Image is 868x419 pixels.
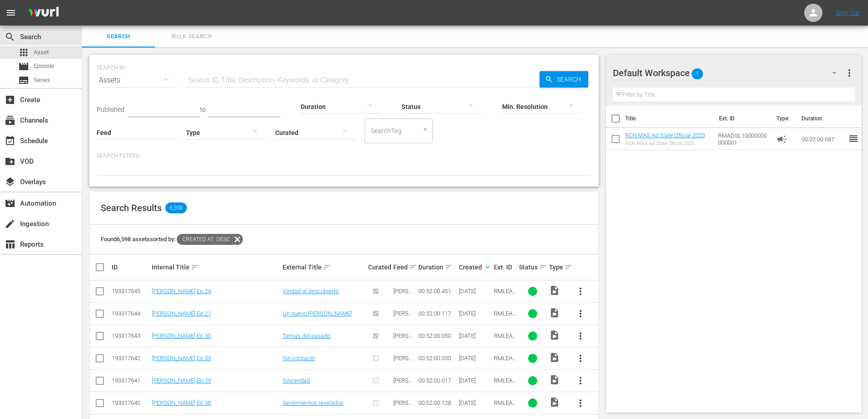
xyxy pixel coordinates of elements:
[18,61,29,72] span: Episode
[575,353,586,364] span: more_vert
[539,263,547,271] span: sort
[87,31,149,42] span: Search
[22,2,66,24] img: ans4CAIJ8jUAAAAAAAAAAAAAAAAAAAAAAAAgQb4GAAAAAAAAAAAAAAAAAAAAAAAAJMjXAAAAAAAAAAAAAAAAAAAAAAAAgAT5G...
[625,140,705,146] div: RCN MAS Ad Slate Oficial 2025
[539,71,588,88] button: Search
[553,71,588,88] span: Search
[5,115,15,126] span: Channels
[570,347,591,369] button: more_vert
[282,310,352,317] a: Un nuevo [PERSON_NAME]
[848,133,859,144] span: reorder
[5,218,15,229] span: Ingestion
[34,76,50,85] span: Series
[570,392,591,414] button: more_vert
[112,377,149,384] div: 193317641
[200,106,206,113] span: to
[418,355,456,362] div: 00:52:00.050
[5,31,15,42] span: Search
[776,134,787,145] span: Ad
[575,375,586,386] span: more_vert
[549,262,566,273] div: Type
[282,355,315,362] a: Sin contacto
[459,377,491,384] div: [DATE]
[575,286,586,297] span: more_vert
[393,332,413,353] span: [PERSON_NAME]
[418,332,456,339] div: 00:52:00.050
[34,48,49,57] span: Asset
[177,234,232,245] span: Created At: desc
[483,263,492,271] span: keyboard_arrow_down
[445,263,453,271] span: sort
[160,31,222,42] span: Bulk Search
[570,303,591,325] button: more_vert
[5,135,15,146] span: Schedule
[613,60,845,86] div: Default Workspace
[714,106,771,131] th: Ext. ID
[418,262,456,273] div: Duration
[575,398,586,409] span: more_vert
[152,355,211,362] a: [PERSON_NAME] Ep 39
[459,310,491,317] div: [DATE]
[796,106,851,131] th: Duration
[393,262,416,273] div: Feed
[459,355,491,362] div: [DATE]
[714,128,773,150] td: RMADSL10000000000001
[152,332,211,339] a: [PERSON_NAME] Ep 30
[418,399,456,406] div: 00:52:00.128
[549,307,560,318] span: Video
[798,128,848,150] td: 00:02:00.687
[494,377,516,404] span: RMLEAN10000000000029
[575,308,586,319] span: more_vert
[570,280,591,302] button: more_vert
[5,94,15,105] span: Create
[112,264,149,271] div: ID
[101,202,162,213] span: Search Results
[549,374,560,385] span: Video
[165,202,187,213] span: 6,598
[459,399,491,406] div: [DATE]
[5,176,15,187] span: Overlays
[18,47,29,58] span: Asset
[282,288,339,295] a: Verdad al descubierto
[418,310,456,317] div: 00:52:00.117
[494,264,516,271] div: Ext. ID
[112,288,149,295] div: 193317645
[152,288,211,295] a: [PERSON_NAME] Ep 24
[5,7,16,18] span: menu
[418,377,456,384] div: 00:52:00.017
[191,263,199,271] span: sort
[112,332,149,339] div: 193317643
[844,67,855,78] span: more_vert
[152,399,211,406] a: [PERSON_NAME] Ep 38
[494,332,516,360] span: RMLEAN10000000000030
[152,262,280,273] div: Internal Title
[575,331,586,341] span: more_vert
[97,152,591,160] p: Search Filters:
[692,64,703,83] span: 1
[459,262,491,273] div: Created
[570,370,591,392] button: more_vert
[409,263,417,271] span: sort
[570,325,591,347] button: more_vert
[5,239,15,250] span: Reports
[112,355,149,362] div: 193317642
[519,262,546,273] div: Status
[549,397,560,408] span: Video
[282,399,344,406] a: Sentimientos revelados
[97,106,126,113] span: Published:
[771,106,796,131] th: Type
[836,9,859,16] a: Sign Out
[282,377,310,384] a: Sinceridad
[393,310,413,331] span: [PERSON_NAME]
[282,332,330,339] a: Temas del pasado
[101,236,243,243] span: Found 6,598 assets sorted by:
[625,106,714,131] th: Title
[418,288,456,295] div: 00:52:00.451
[549,330,560,341] span: Video
[565,263,573,271] span: sort
[494,355,516,382] span: RMLEAN10000000000039
[459,332,491,339] div: [DATE]
[282,262,365,273] div: External Title
[459,288,491,295] div: [DATE]
[112,310,149,317] div: 193317644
